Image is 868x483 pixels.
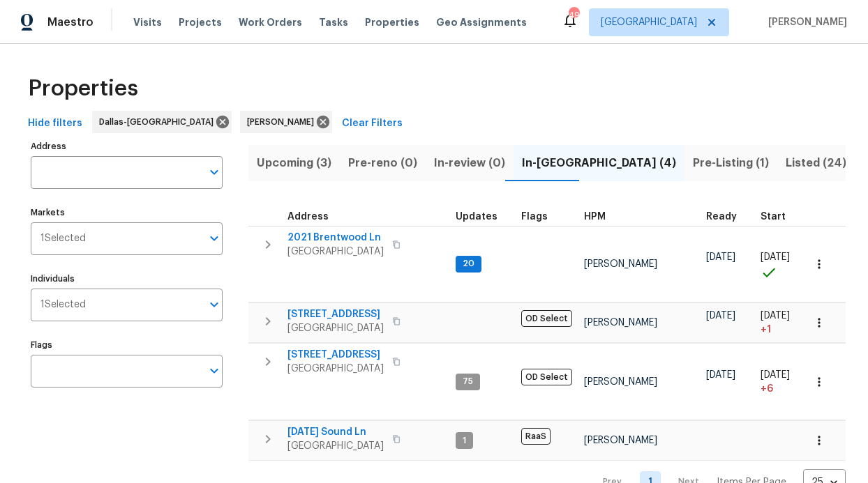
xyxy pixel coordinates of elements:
span: Start [761,212,786,222]
span: [PERSON_NAME] [584,259,657,269]
span: In-review (0) [434,153,505,173]
span: Work Orders [239,15,302,29]
span: 75 [457,376,479,388]
div: 49 [569,8,578,22]
button: Open [204,162,224,182]
label: Markets [31,208,223,217]
button: Open [204,295,224,314]
span: In-[GEOGRAPHIC_DATA] (4) [522,153,676,173]
div: Dallas-[GEOGRAPHIC_DATA] [92,111,232,133]
span: [STREET_ADDRESS] [287,307,384,321]
span: Projects [179,15,222,29]
span: Clear Filters [342,115,403,132]
span: Updates [456,212,497,222]
span: Dallas-[GEOGRAPHIC_DATA] [99,115,219,129]
button: Hide filters [22,111,88,137]
span: [PERSON_NAME] [584,318,657,328]
label: Flags [31,341,223,349]
span: Upcoming (3) [257,153,331,173]
span: Properties [365,15,419,29]
span: + 1 [761,323,771,337]
span: [PERSON_NAME] [763,15,847,29]
span: [GEOGRAPHIC_DATA] [287,439,384,453]
span: [STREET_ADDRESS] [287,348,384,362]
span: Ready [706,212,737,222]
button: Clear Filters [336,111,408,137]
button: Open [204,229,224,248]
span: Pre-reno (0) [348,153,417,173]
span: [PERSON_NAME] [247,115,320,129]
span: + 6 [761,382,773,396]
span: HPM [584,212,606,222]
span: Visits [133,15,162,29]
span: [DATE] [706,370,735,380]
span: 1 Selected [40,299,86,311]
span: [GEOGRAPHIC_DATA] [287,321,384,335]
td: Project started on time [755,226,804,302]
span: OD Select [521,310,572,327]
span: [PERSON_NAME] [584,377,657,387]
span: [DATE] [761,252,790,262]
span: Address [287,212,329,222]
span: Hide filters [28,115,82,132]
div: Earliest renovation start date (first business day after COE or Checkout) [706,212,749,222]
span: OD Select [521,369,572,385]
span: RaaS [521,428,551,445]
span: [GEOGRAPHIC_DATA] [287,245,384,259]
button: Open [204,361,224,381]
span: Maestro [47,15,93,29]
span: [GEOGRAPHIC_DATA] [287,362,384,376]
span: Listed (24) [786,153,846,173]
td: Project started 6 days late [755,344,804,420]
span: [GEOGRAPHIC_DATA] [601,15,697,29]
span: [DATE] Sound Ln [287,425,384,439]
span: 1 Selected [40,233,86,245]
span: Pre-Listing (1) [693,153,769,173]
span: [DATE] [761,370,790,380]
td: Project started 1 days late [755,303,804,343]
span: Geo Assignments [436,15,527,29]
label: Individuals [31,275,223,283]
span: Tasks [319,17,348,27]
span: [DATE] [761,311,790,321]
div: [PERSON_NAME] [240,111,332,133]
span: 2021 Brentwood Ln [287,231,384,245]
div: Actual renovation start date [761,212,798,222]
label: Address [31,142,223,151]
span: [PERSON_NAME] [584,436,657,445]
span: 1 [457,435,472,447]
span: Flags [521,212,548,222]
span: 20 [457,258,480,270]
span: [DATE] [706,252,735,262]
span: [DATE] [706,311,735,321]
span: Properties [28,82,138,95]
